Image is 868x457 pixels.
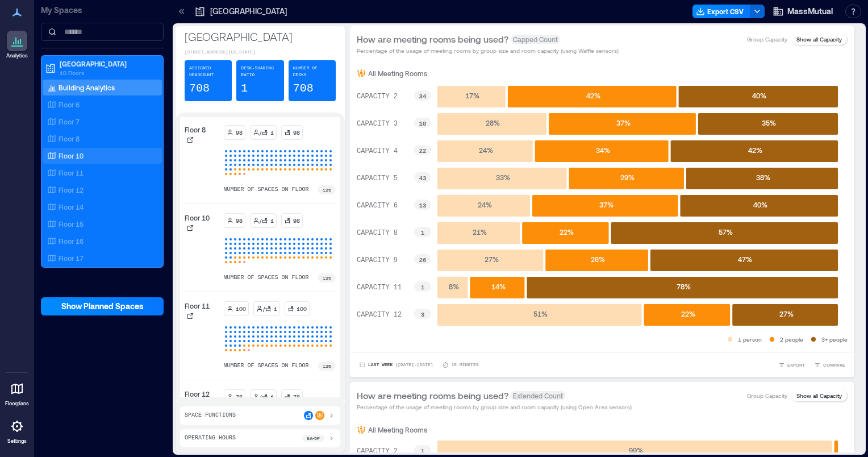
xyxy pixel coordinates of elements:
[297,304,307,313] p: 100
[293,392,300,401] p: 78
[6,52,28,59] p: Analytics
[224,362,309,371] p: number of spaces on floor
[293,128,300,137] p: 98
[357,389,508,402] p: How are meeting rooms being used?
[41,5,164,16] p: My Spaces
[323,275,331,281] p: 125
[3,413,31,448] a: Settings
[787,6,833,17] span: MassMutual
[260,216,261,225] p: /
[270,216,274,225] p: 1
[747,391,787,400] p: Group Capacity
[323,186,331,193] p: 125
[323,363,331,369] p: 126
[357,256,398,264] text: CAPACITY 9
[677,282,691,290] text: 78 %
[473,228,487,236] text: 21 %
[185,301,210,310] p: Floor 11
[748,146,762,154] text: 42 %
[59,202,84,211] p: Floor 14
[616,119,631,127] text: 37 %
[2,375,32,410] a: Floorplans
[479,146,493,154] text: 24 %
[357,202,398,210] text: CAPACITY 6
[357,402,632,412] p: Percentage of the usage of meeting rooms by group size and room capacity (using Open Area sensors)
[486,119,500,127] text: 28 %
[496,173,510,181] text: 33 %
[293,81,314,97] p: 708
[762,119,776,127] text: 35 %
[59,83,115,92] p: Building Analytics
[357,447,398,455] text: CAPACITY 2
[293,216,300,225] p: 98
[59,236,84,246] p: Floor 16
[185,49,336,56] p: [STREET_ADDRESS][US_STATE]
[599,201,614,209] text: 37 %
[189,65,227,78] p: Assigned Headcount
[449,282,459,290] text: 8 %
[224,273,309,282] p: number of spaces on floor
[357,120,398,128] text: CAPACITY 3
[591,255,605,263] text: 26 %
[796,391,842,400] p: Show all Capacity
[274,304,277,313] p: 1
[60,68,155,77] p: 10 Floors
[185,434,236,443] p: Operating Hours
[59,134,80,143] p: Floor 8
[59,185,84,194] p: Floor 12
[357,46,619,55] p: Percentage of the usage of meeting rooms by group size and room capacity (using Waffle sensors)
[236,392,243,401] p: 78
[241,81,248,97] p: 1
[357,229,398,237] text: CAPACITY 8
[260,128,261,137] p: /
[210,6,287,17] p: [GEOGRAPHIC_DATA]
[7,438,27,444] p: Settings
[620,173,635,181] text: 29 %
[738,255,752,263] text: 47 %
[787,362,805,368] span: EXPORT
[465,92,479,99] text: 17 %
[41,297,164,315] button: Show Planned Spaces
[796,35,842,44] p: Show all Capacity
[185,28,336,44] p: [GEOGRAPHIC_DATA]
[681,310,695,318] text: 22 %
[692,5,750,18] button: Export CSV
[747,35,787,44] p: Group Capacity
[756,173,770,181] text: 38 %
[560,228,574,236] text: 22 %
[776,359,807,371] button: EXPORT
[59,219,84,228] p: Floor 15
[185,411,236,420] p: Space Functions
[823,362,845,368] span: COMPARE
[368,69,427,78] p: All Meeting Rooms
[511,35,560,44] span: Capped Count
[236,216,243,225] p: 98
[189,81,210,97] p: 708
[451,362,478,368] p: 15 minutes
[769,2,836,20] button: MassMutual
[236,128,243,137] p: 98
[61,301,144,312] span: Show Planned Spaces
[59,100,80,109] p: Floor 6
[307,435,320,442] p: 8a - 5p
[60,59,155,68] p: [GEOGRAPHIC_DATA]
[780,335,803,344] p: 2 people
[5,400,29,407] p: Floorplans
[629,446,643,454] text: 99 %
[263,304,265,313] p: /
[59,151,84,160] p: Floor 10
[821,335,848,344] p: 3+ people
[185,213,210,222] p: Floor 10
[185,125,206,134] p: Floor 8
[779,310,794,318] text: 27 %
[59,117,80,126] p: Floor 7
[224,185,309,194] p: number of spaces on floor
[719,228,733,236] text: 57 %
[236,304,246,313] p: 100
[357,147,398,155] text: CAPACITY 4
[270,392,274,401] p: 1
[812,359,848,371] button: COMPARE
[357,32,508,46] p: How are meeting rooms being used?
[485,255,499,263] text: 27 %
[357,311,402,319] text: CAPACITY 12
